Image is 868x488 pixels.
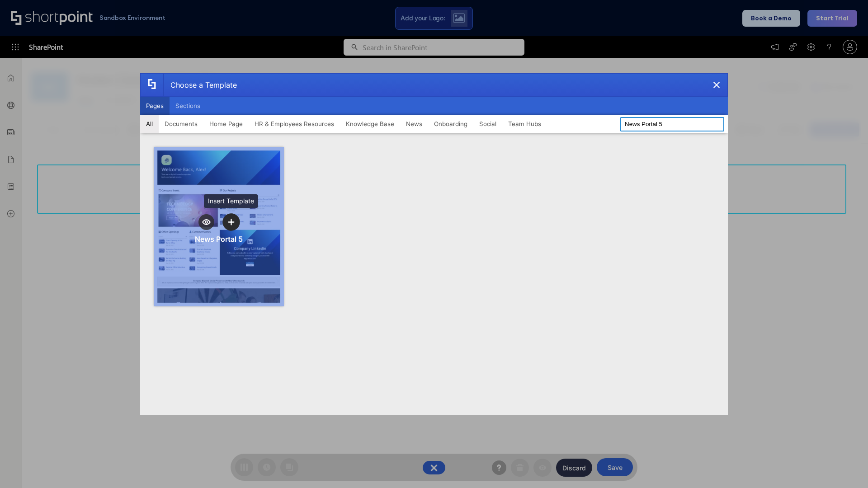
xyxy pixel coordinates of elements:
[428,115,473,133] button: Onboarding
[502,115,547,133] button: Team Hubs
[195,235,243,244] div: News Portal 5
[140,115,159,133] button: All
[400,115,428,133] button: News
[140,97,170,115] button: Pages
[249,115,340,133] button: HR & Employees Resources
[170,97,206,115] button: Sections
[159,115,203,133] button: Documents
[203,115,249,133] button: Home Page
[823,445,868,488] iframe: Chat Widget
[473,115,502,133] button: Social
[340,115,400,133] button: Knowledge Base
[620,117,724,131] input: Search
[163,74,237,96] div: Choose a Template
[140,73,728,415] div: template selector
